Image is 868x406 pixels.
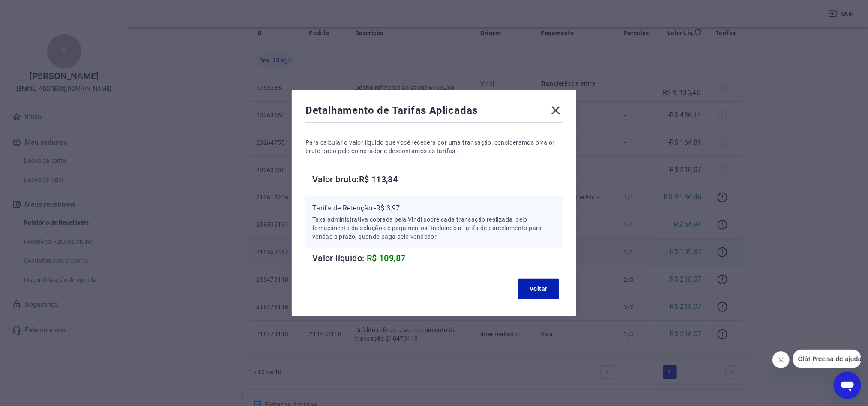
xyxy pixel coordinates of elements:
[312,172,563,186] h6: Valor bruto: R$ 113,84
[793,350,861,368] iframe: Mensagem da empresa
[772,351,790,368] iframe: Fechar mensagem
[312,215,556,241] p: Taxa administrativa cobrada pela Vindi sobre cada transação realizada, pelo fornecimento da soluç...
[312,203,556,213] p: Tarifa de Retenção: -R$ 3,97
[518,279,559,299] button: Voltar
[367,253,406,263] span: R$ 109,87
[305,104,563,121] div: Detalhamento de Tarifas Aplicadas
[312,251,563,265] h6: Valor líquido:
[5,6,72,13] span: Olá! Precisa de ajuda?
[305,138,563,155] p: Para calcular o valor líquido que você receberá por uma transação, consideramos o valor bruto pag...
[834,372,861,399] iframe: Botão para abrir a janela de mensagens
